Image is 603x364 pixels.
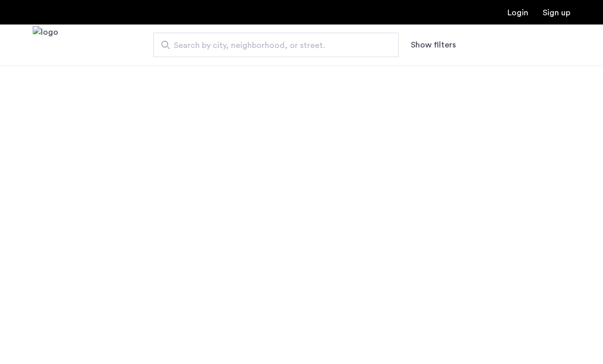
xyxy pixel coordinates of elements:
[543,9,570,17] a: Registration
[507,9,528,17] a: Login
[174,39,370,52] span: Search by city, neighborhood, or street.
[153,33,399,57] input: Apartment Search
[33,26,58,64] a: Cazamio Logo
[33,26,58,64] img: logo
[411,39,456,51] button: Show or hide filters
